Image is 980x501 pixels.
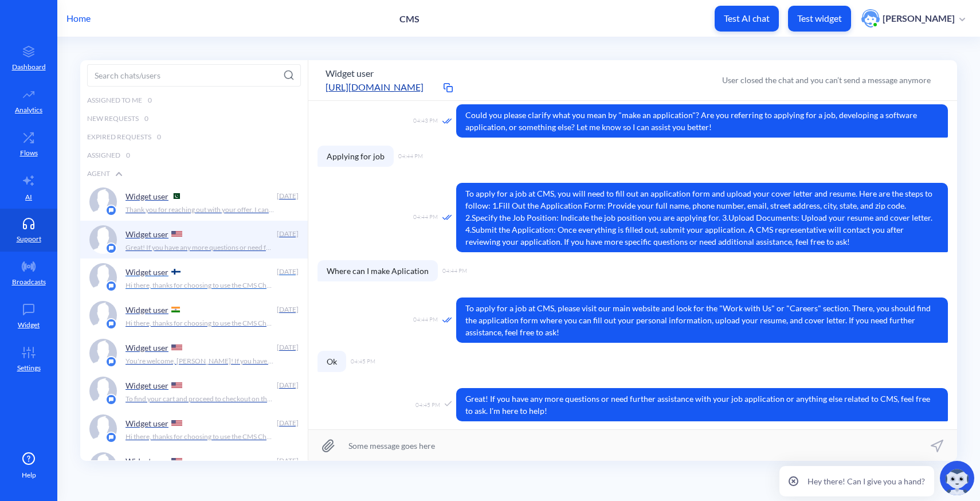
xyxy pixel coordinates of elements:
[105,318,117,330] img: platform icon
[80,410,308,448] a: platform iconWidget user [DATE]Hi there, thanks for choosing to use the CMS Chatbot! How can I he...
[126,267,168,277] p: Widget user
[456,388,948,421] span: Great! If you have any more questions or need further assistance with your job application or any...
[80,296,308,334] a: platform iconWidget user [DATE]Hi there, thanks for choosing to use the CMS Chatbot! How can I he...
[171,231,182,237] img: US
[276,304,299,315] div: [DATE]
[126,418,168,428] p: Widget user
[80,165,308,183] div: Agent
[80,372,308,410] a: platform iconWidget user [DATE]To find your cart and proceed to checkout on the CMS website, plea...
[413,213,438,222] span: 04:44 PM
[413,116,438,126] span: 04:43 PM
[157,132,161,142] span: 0
[18,320,40,330] p: Widget
[80,109,308,128] div: New Requests
[126,242,275,253] p: Great! If you have any more questions or need further assistance with your job application or any...
[148,95,152,105] span: 0
[856,8,971,29] button: user photo[PERSON_NAME]
[456,104,948,138] span: Could you please clarify what you mean by "make an application"? Are you referring to applying fo...
[15,105,42,115] p: Analytics
[80,221,308,259] a: platform iconWidget user [DATE]Great! If you have any more questions or need further assistance w...
[276,418,299,428] div: [DATE]
[80,146,308,165] div: Assigned
[105,205,117,216] img: platform icon
[144,113,148,124] span: 0
[456,298,948,343] span: To apply for a job at CMS, please visit our main website and look for the "Work with Us" or "Care...
[80,259,308,296] a: platform iconWidget user [DATE]Hi there, thanks for choosing to use the CMS Chatbot! How can I he...
[126,432,275,442] p: Hi there, thanks for choosing to use the CMS Chatbot! How can I help you [DATE]?
[317,351,346,372] span: Ok
[171,345,182,350] img: US
[126,356,275,366] p: You're welcome, [PERSON_NAME]! If you have any more questions in the future or need assistance, f...
[788,6,851,32] button: Test widget
[126,205,275,215] p: Thank you for reaching out with your offer. I can assist you with information about CMS's product...
[80,91,308,109] div: Assigned to me
[126,394,275,404] p: To find your cart and proceed to checkout on the CMS website, please follow these steps: 1. Locat...
[126,343,168,353] p: Widget user
[398,152,423,161] span: 04:44 PM
[276,191,299,201] div: [DATE]
[308,430,957,461] input: Some message goes here
[126,280,275,291] p: Hi there, thanks for choosing to use the CMS Chatbot! How can I help you [DATE]?
[80,183,308,221] a: platform iconWidget user [DATE]Thank you for reaching out with your offer. I can assist you with ...
[276,456,299,466] div: [DATE]
[861,9,880,28] img: user photo
[105,394,117,405] img: platform icon
[883,12,955,25] p: [PERSON_NAME]
[17,363,41,373] p: Settings
[171,382,182,388] img: US
[126,381,168,390] p: Widget user
[442,267,467,275] span: 04:44 PM
[126,318,275,328] p: Hi there, thanks for choosing to use the CMS Chatbot! How can I help you [DATE]?
[17,234,41,244] p: Support
[807,475,925,487] p: Hey there! Can I give you a hand?
[12,62,46,72] p: Dashboard
[724,13,770,24] p: Test AI chat
[415,401,440,409] span: 04:45 PM
[171,269,181,275] img: FI
[326,80,440,94] a: [URL][DOMAIN_NAME]
[126,150,130,161] span: 0
[276,380,299,390] div: [DATE]
[171,458,182,464] img: US
[126,191,168,201] p: Widget user
[126,229,168,239] p: Widget user
[20,148,38,158] p: Flows
[105,432,117,443] img: platform icon
[326,66,374,80] button: Widget user
[22,470,36,480] span: Help
[12,277,46,287] p: Broadcasts
[126,305,168,315] p: Widget user
[276,342,299,353] div: [DATE]
[797,13,842,24] p: Test widget
[413,315,438,325] span: 04:44 PM
[399,13,420,24] p: CMS
[351,357,375,366] span: 04:45 PM
[456,183,948,252] span: To apply for a job at CMS, you will need to fill out an application form and upload your cover le...
[171,193,180,199] img: PK
[66,11,91,25] p: Home
[276,267,299,277] div: [DATE]
[940,461,974,495] img: copilot-icon.svg
[715,6,779,32] button: Test AI chat
[105,242,117,254] img: platform icon
[722,74,931,86] div: User closed the chat and you can’t send a message anymore
[80,334,308,372] a: platform iconWidget user [DATE]You're welcome, [PERSON_NAME]! If you have any more questions in t...
[25,192,32,202] p: AI
[317,146,394,167] span: Applying for job
[87,64,301,87] input: Search chats/users
[80,448,308,486] a: platform iconWidget user [DATE]
[276,229,299,239] div: [DATE]
[105,356,117,367] img: platform icon
[105,280,117,292] img: platform icon
[126,456,168,466] p: Widget user
[171,420,182,426] img: US
[80,128,308,146] div: Expired Requests
[317,260,438,281] span: Where can I make Aplication
[171,307,180,312] img: IN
